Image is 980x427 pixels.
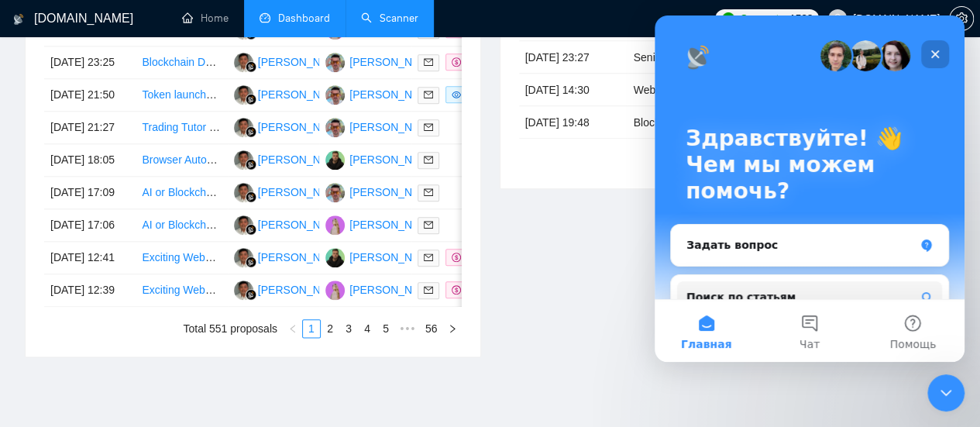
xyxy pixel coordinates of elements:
[246,289,256,300] img: gigradar-bm.png
[246,61,256,72] img: gigradar-bm.png
[302,319,321,338] li: 1
[234,185,347,198] a: SH[PERSON_NAME]
[136,46,227,79] td: Blockchain Developer Opportunity for Kuverse NFT Marketplace Project
[325,118,345,137] img: VB
[325,55,438,67] a: VB[PERSON_NAME]
[628,106,736,139] td: Blockchain Developer
[424,253,433,262] span: mail
[258,184,347,201] div: [PERSON_NAME]
[44,177,136,209] td: [DATE] 17:09
[325,120,438,133] a: VB[PERSON_NAME]
[443,319,462,338] button: right
[361,12,418,25] a: searchScanner
[325,53,345,72] img: VB
[634,116,738,129] a: Blockchain Developer
[349,216,438,233] div: [PERSON_NAME]
[349,249,438,266] div: [PERSON_NAME]
[284,319,302,338] li: Previous Page
[325,85,345,105] img: VB
[325,248,345,267] img: ES
[234,150,253,170] img: SH
[284,319,302,338] button: left
[424,188,433,197] span: mail
[519,41,628,74] td: [DATE] 23:27
[234,53,253,72] img: SH
[340,320,357,337] a: 3
[949,6,974,31] button: setting
[349,151,438,168] div: [PERSON_NAME]
[13,7,24,32] img: logo
[325,215,345,235] img: AS
[234,153,347,165] a: SH[PERSON_NAME]
[325,283,438,295] a: AS[PERSON_NAME]
[339,319,358,338] li: 3
[349,86,438,103] div: [PERSON_NAME]
[325,185,438,198] a: VB[PERSON_NAME]
[234,215,253,235] img: SH
[234,88,347,100] a: SH[PERSON_NAME]
[359,320,376,337] a: 4
[420,319,443,338] li: 56
[44,112,136,144] td: [DATE] 21:27
[325,281,345,300] img: AS
[325,183,345,202] img: VB
[142,121,247,133] a: Trading Tutor Needed
[628,41,736,74] td: Senior Blockchain Developer for DEX
[44,274,136,307] td: [DATE] 12:39
[234,120,347,133] a: SH[PERSON_NAME]
[278,12,330,25] span: Dashboard
[182,12,229,25] a: homeHome
[634,84,892,96] a: Web3 Bot Developer for Cryptocurrency Volume Buys
[628,74,736,106] td: Web3 Bot Developer for Cryptocurrency Volume Buys
[424,90,433,99] span: mail
[303,320,320,337] a: 1
[832,13,843,24] span: user
[448,324,457,333] span: right
[44,46,136,79] td: [DATE] 23:25
[349,53,438,71] div: [PERSON_NAME]
[519,74,628,106] td: [DATE] 14:30
[325,250,438,263] a: ES[PERSON_NAME]
[260,12,270,23] span: dashboard
[246,191,256,202] img: gigradar-bm.png
[421,320,442,337] a: 56
[136,242,227,274] td: Exciting Web3 Game(Racing): Game&Web3 Developer Wanted!
[325,88,438,100] a: VB[PERSON_NAME]
[234,281,253,300] img: SH
[142,153,445,166] a: Browser Automation Platform Needed (Fulltime / Large Project)
[234,183,253,202] img: SH
[288,324,297,333] span: left
[322,320,339,337] a: 2
[258,249,347,266] div: [PERSON_NAME]
[634,51,814,64] a: Senior Blockchain Developer for DEX
[424,122,433,132] span: mail
[234,248,253,267] img: SH
[424,155,433,164] span: mail
[142,219,270,231] a: AI or Blockchain Specialist
[452,253,461,262] span: dollar
[234,55,347,67] a: SH[PERSON_NAME]
[136,209,227,242] td: AI or Blockchain Specialist
[44,242,136,274] td: [DATE] 12:41
[142,251,451,263] a: Exciting Web3 Game(Racing): Game&Web3 Developer Wanted!
[452,90,461,99] span: eye
[136,177,227,209] td: AI or Blockchain Specialist
[142,186,270,198] a: AI or Blockchain Specialist
[424,57,433,67] span: mail
[234,85,253,105] img: SH
[325,153,438,165] a: ES[PERSON_NAME]
[452,285,461,294] span: dollar
[234,118,253,137] img: SH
